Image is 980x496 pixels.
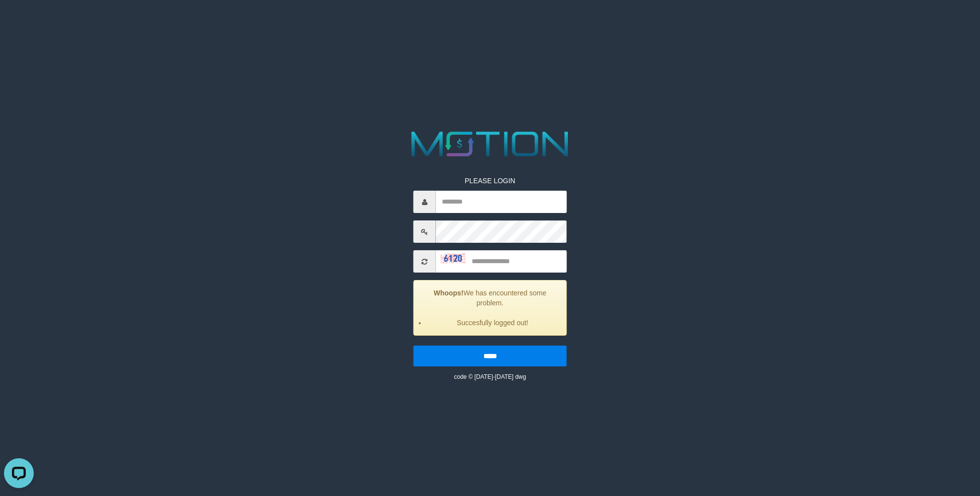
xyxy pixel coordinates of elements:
[426,318,559,328] li: Succesfully logged out!
[4,4,34,34] button: Open LiveChat chat widget
[434,289,464,297] strong: Whoops!
[454,373,526,380] small: code © [DATE]-[DATE] dwg
[404,127,575,161] img: MOTION_logo.png
[441,253,466,263] img: captcha
[414,280,567,336] div: We has encountered some problem.
[414,176,567,186] p: PLEASE LOGIN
